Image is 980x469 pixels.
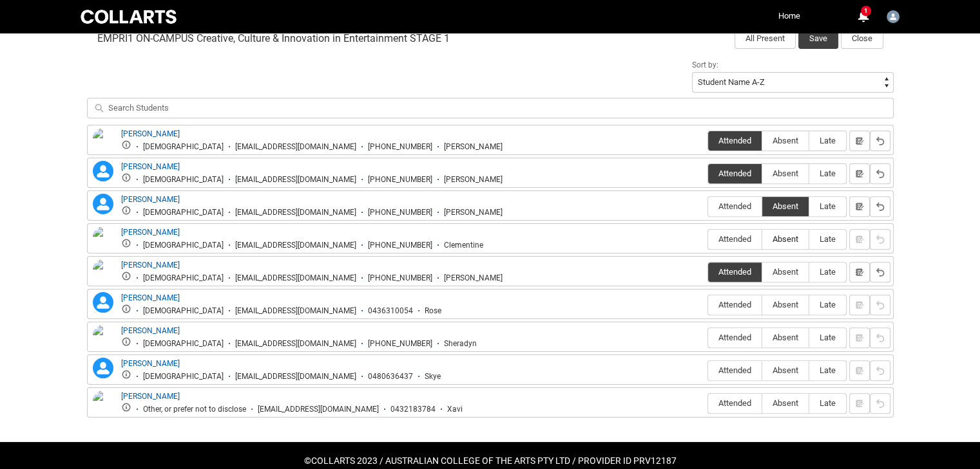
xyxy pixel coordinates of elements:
[775,6,803,26] a: Home
[143,241,224,250] div: [DEMOGRAPHIC_DATA]
[368,208,432,217] div: [PHONE_NUMBER]
[143,208,224,217] div: [DEMOGRAPHIC_DATA]
[121,261,180,270] a: [PERSON_NAME]
[444,142,503,152] div: [PERSON_NAME]
[809,300,846,309] span: Late
[447,405,463,414] div: Xavi
[425,306,441,316] div: Rose
[762,234,809,244] span: Absent
[870,327,890,348] button: Reset
[841,28,883,49] button: Close
[708,333,762,342] span: Attended
[762,169,809,178] span: Absent
[368,306,413,316] div: 0436310054
[143,273,224,283] div: [DEMOGRAPHIC_DATA]
[425,372,441,382] div: Skye
[809,365,846,375] span: Late
[849,262,870,282] button: Notes
[762,300,809,309] span: Absent
[809,267,846,277] span: Late
[762,365,809,375] span: Absent
[121,392,180,401] a: [PERSON_NAME]
[93,391,113,419] img: Xavier Leficura
[762,398,809,408] span: Absent
[235,208,356,217] div: [EMAIL_ADDRESS][DOMAIN_NAME]
[735,28,796,49] button: All Present
[93,325,113,353] img: Sheradyn Younes
[444,273,503,283] div: [PERSON_NAME]
[368,241,432,250] div: [PHONE_NUMBER]
[143,306,224,316] div: [DEMOGRAPHIC_DATA]
[121,228,180,237] a: [PERSON_NAME]
[444,241,483,250] div: Clementine
[143,175,224,185] div: [DEMOGRAPHIC_DATA]
[849,131,870,151] button: Notes
[235,175,356,185] div: [EMAIL_ADDRESS][DOMAIN_NAME]
[121,293,180,302] a: [PERSON_NAME]
[887,10,899,23] img: Faculty.pweber
[121,195,180,204] a: [PERSON_NAME]
[708,365,762,375] span: Attended
[762,267,809,277] span: Absent
[809,169,846,178] span: Late
[143,339,224,349] div: [DEMOGRAPHIC_DATA]
[93,292,113,313] lightning-icon: Rose Dearinger
[809,333,846,342] span: Late
[708,201,762,211] span: Attended
[143,405,246,414] div: Other, or prefer not to disclose
[121,129,180,138] a: [PERSON_NAME]
[870,163,890,184] button: Reset
[855,9,870,24] button: 1
[849,163,870,184] button: Notes
[708,300,762,309] span: Attended
[444,208,503,217] div: [PERSON_NAME]
[883,5,903,26] button: User Profile Faculty.pweber
[708,267,762,277] span: Attended
[235,339,356,349] div: [EMAIL_ADDRESS][DOMAIN_NAME]
[870,360,890,381] button: Reset
[762,201,809,211] span: Absent
[870,229,890,250] button: Reset
[368,339,432,349] div: [PHONE_NUMBER]
[444,339,477,349] div: Sheradyn
[708,136,762,145] span: Attended
[235,241,356,250] div: [EMAIL_ADDRESS][DOMAIN_NAME]
[444,175,503,185] div: [PERSON_NAME]
[692,60,718,69] span: Sort by:
[809,136,846,145] span: Late
[235,372,356,382] div: [EMAIL_ADDRESS][DOMAIN_NAME]
[93,226,113,264] img: Lily Farrell-Bradbury
[235,306,356,316] div: [EMAIL_ADDRESS][DOMAIN_NAME]
[368,175,432,185] div: [PHONE_NUMBER]
[121,162,180,171] a: [PERSON_NAME]
[368,273,432,283] div: [PHONE_NUMBER]
[87,98,894,118] input: Search Students
[708,169,762,178] span: Attended
[809,234,846,244] span: Late
[861,6,871,16] span: 1
[121,326,180,335] a: [PERSON_NAME]
[97,32,450,45] span: EMPRI1 ON-CAMPUS Creative, Culture & Innovation in Entertainment STAGE 1
[870,262,890,282] button: Reset
[93,194,113,214] lightning-icon: Jessica Thomas
[849,196,870,217] button: Notes
[798,28,838,49] button: Save
[870,295,890,315] button: Reset
[870,393,890,414] button: Reset
[708,398,762,408] span: Attended
[235,273,356,283] div: [EMAIL_ADDRESS][DOMAIN_NAME]
[93,259,113,297] img: Lynda Rivera Barquero
[93,128,113,156] img: Charles McEncroe
[762,136,809,145] span: Absent
[235,142,356,152] div: [EMAIL_ADDRESS][DOMAIN_NAME]
[121,359,180,368] a: [PERSON_NAME]
[93,358,113,378] lightning-icon: Skye Humphreys
[93,161,113,181] lightning-icon: Deng Jock
[368,372,413,382] div: 0480636437
[258,405,379,414] div: [EMAIL_ADDRESS][DOMAIN_NAME]
[143,142,224,152] div: [DEMOGRAPHIC_DATA]
[390,405,436,414] div: 0432183784
[870,131,890,151] button: Reset
[143,372,224,382] div: [DEMOGRAPHIC_DATA]
[870,196,890,217] button: Reset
